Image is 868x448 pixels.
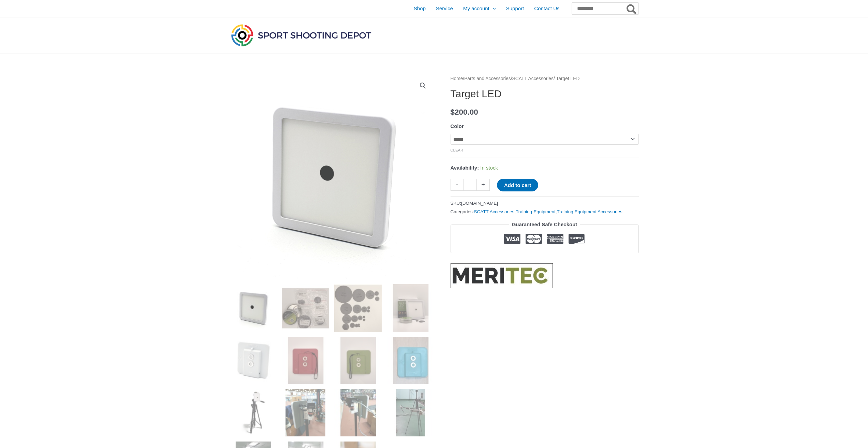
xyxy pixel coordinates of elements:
img: Target LED - Image 4 [387,284,434,332]
img: Target LED [230,74,434,279]
span: Availability: [451,165,479,171]
a: SCATT Accessories [474,209,515,214]
span: In stock [480,165,498,171]
a: View full-screen image gallery [417,80,429,92]
span: $ [451,108,455,116]
a: - [451,179,464,191]
img: Target LED [230,284,277,332]
a: Clear options [451,148,464,152]
h1: Target LED [451,88,639,100]
img: Target LED - Image 12 [387,389,434,437]
a: Home [451,76,463,81]
input: Product quantity [464,179,477,191]
span: Categories: , , [451,207,622,216]
img: Target LED - Image 2 [282,284,329,332]
a: + [477,179,490,191]
a: SCATT Accessories [512,76,554,81]
button: Search [625,3,638,14]
nav: Breadcrumb [451,74,639,83]
bdi: 200.00 [451,108,478,116]
img: Target LED - Image 6 [282,337,329,384]
span: [DOMAIN_NAME] [461,201,498,206]
img: Sport Shooting Depot [230,23,373,48]
button: Add to cart [497,179,538,191]
a: Parts and Accessories [464,76,511,81]
img: Target LED - Image 9 [230,389,277,437]
label: Color [451,123,464,129]
span: SKU: [451,199,498,207]
a: Training Equipment [516,209,556,214]
img: Target LED - Image 3 [334,284,382,332]
img: Target LED - Image 10 [282,389,329,437]
a: Training Equipment Accessories [557,209,622,214]
img: Target LED - Image 8 [387,337,434,384]
a: MERITEC [451,263,553,288]
img: Target LED - Image 7 [334,337,382,384]
legend: Guaranteed Safe Checkout [509,220,580,229]
img: Target LED - Image 5 [230,337,277,384]
img: Target LED - Image 11 [334,389,382,437]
